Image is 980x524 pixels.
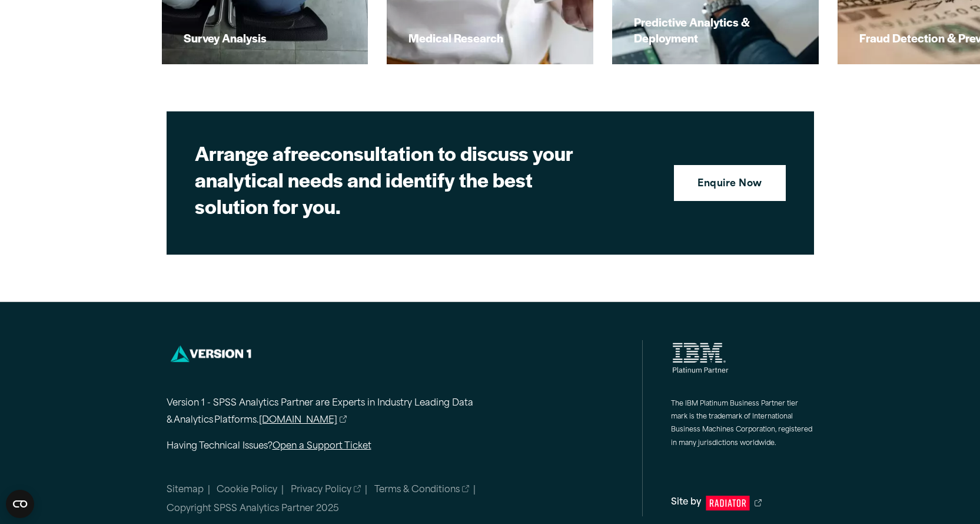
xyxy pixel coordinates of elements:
span: Site by [671,495,701,512]
nav: Minor links within the footer [167,483,642,516]
h2: Arrange a consultation to discuss your analytical needs and identify the best solution for you. [195,140,607,219]
p: The IBM Platinum Business Partner tier mark is the trademark of International Business Machines C... [671,398,814,451]
a: Cookie Policy [217,486,277,495]
h3: Medical Research [408,30,574,45]
span: Copyright SPSS Analytics Partner 2025 [167,505,339,513]
strong: free [284,139,320,167]
a: Site by Radiator Digital [671,495,814,512]
a: Enquire Now [674,165,785,202]
p: Version 1 - SPSS Analytics Partner are Experts in Industry Leading Data & Analytics Platforms. [167,396,520,430]
a: Privacy Policy [291,483,361,497]
button: Open CMP widget [6,490,34,518]
a: Open a Support Ticket [273,442,371,451]
strong: Enquire Now [697,177,762,192]
a: [DOMAIN_NAME] [259,413,347,430]
a: Sitemap [167,486,204,495]
p: Having Technical Issues? [167,439,520,456]
h3: Survey Analysis [184,30,350,45]
h3: Predictive Analytics & Deployment [634,14,800,45]
a: Terms & Conditions [374,483,470,497]
svg: Radiator Digital [706,496,750,510]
